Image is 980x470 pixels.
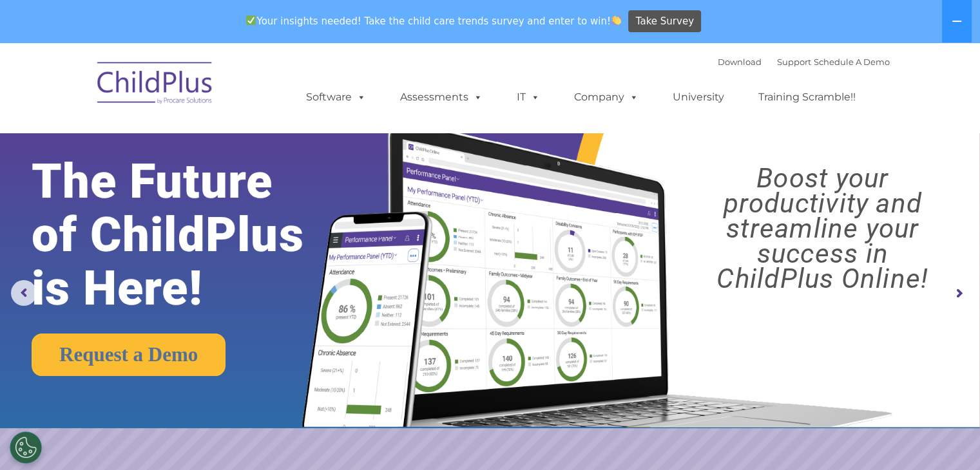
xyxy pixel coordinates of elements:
rs-layer: The Future of ChildPlus is Here! [32,155,345,315]
img: ChildPlus by Procare Solutions [91,53,220,117]
a: Assessments [387,84,495,110]
font: | [718,57,890,67]
button: Cookies Settings [10,431,42,464]
a: Request a Demo [32,334,226,376]
a: Software [293,84,379,110]
a: Download [718,57,762,67]
a: Schedule A Demo [814,57,890,67]
a: Company [561,84,651,110]
img: 👏 [611,15,621,25]
a: IT [504,84,553,110]
span: Phone number [179,138,234,147]
a: Support [777,57,811,67]
span: Last name [179,85,218,95]
rs-layer: Boost your productivity and streamline your success in ChildPlus Online! [677,165,968,291]
a: Take Survey [628,10,701,33]
span: Take Survey [636,10,694,33]
a: Training Scramble!! [745,84,869,110]
img: ✅ [246,15,256,25]
a: University [660,84,737,110]
span: Your insights needed! Take the child care trends survey and enter to win! [241,8,627,33]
